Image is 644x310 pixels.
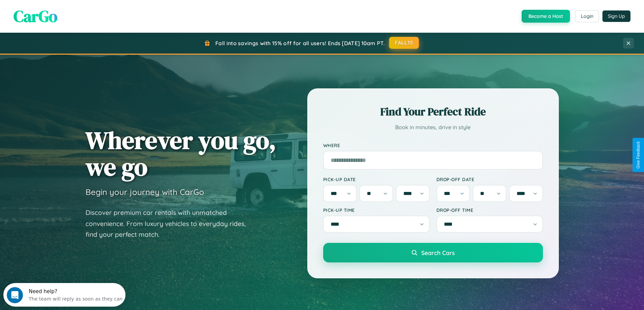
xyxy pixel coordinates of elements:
[3,283,125,307] iframe: Intercom live chat discovery launcher
[421,249,455,256] span: Search Cars
[323,243,543,262] button: Search Cars
[323,122,543,132] p: Book in minutes, drive in style
[323,176,430,182] label: Pick-up Date
[215,40,385,47] span: Fall into savings with 15% off for all users! Ends [DATE] 10am PT.
[14,5,57,27] span: CarGo
[7,287,23,303] iframe: Intercom live chat
[86,127,276,180] h1: Wherever you go, we go
[86,207,255,240] p: Discover premium car rentals with unmatched convenience. From luxury vehicles to everyday rides, ...
[25,11,119,18] div: The team will reply as soon as they can
[522,10,570,23] button: Become a Host
[3,3,126,21] div: Open Intercom Messenger
[636,141,641,169] div: Give Feedback
[436,176,543,182] label: Drop-off Date
[323,207,430,213] label: Pick-up Time
[86,187,204,197] h3: Begin your journey with CarGo
[389,37,419,49] button: FALL15
[436,207,543,213] label: Drop-off Time
[602,10,630,22] button: Sign Up
[323,142,543,148] label: Where
[575,10,599,22] button: Login
[323,104,543,119] h2: Find Your Perfect Ride
[25,6,119,11] div: Need help?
